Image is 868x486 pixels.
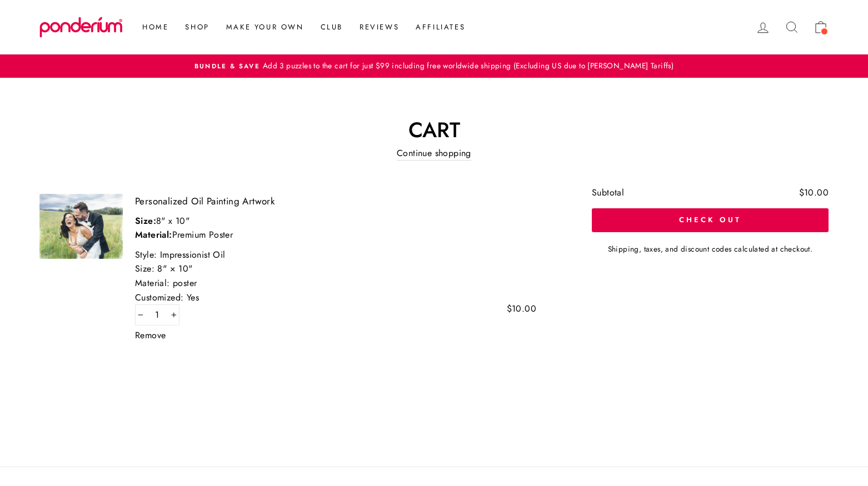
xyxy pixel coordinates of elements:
[592,243,829,255] small: Shipping, taxes, and discount codes calculated at checkout.
[397,146,471,161] a: Continue shopping
[135,331,166,340] a: Remove
[168,304,179,325] button: Increase item quantity by one
[135,262,536,276] div: Size: 8" × 10"
[135,228,172,241] span: Material:
[799,188,829,197] div: $10.00
[39,194,123,259] img: Personalized Oil Painting Artwork
[42,60,826,72] a: Bundle & SaveAdd 3 puzzles to the cart for just $99 including free worldwide shipping (Excluding ...
[135,214,536,228] div: 8" x 10"
[39,119,829,141] h1: Cart
[128,17,473,37] ul: Primary
[592,188,624,197] div: Subtotal
[135,194,536,209] a: Personalized Oil Painting Artwork
[135,228,536,242] div: Premium Poster
[135,304,146,325] button: Reduce item quantity by one
[218,17,312,37] a: Make Your Own
[177,17,217,37] a: Shop
[135,214,156,227] span: Size:
[592,208,829,232] button: Check out
[39,17,123,38] img: Ponderium
[407,17,473,37] a: Affiliates
[194,62,260,71] span: Bundle & Save
[260,60,674,71] span: Add 3 puzzles to the cart for just $99 including free worldwide shipping (Excluding US due to [PE...
[507,304,536,313] span: $10.00
[134,17,177,37] a: Home
[312,17,351,37] a: Club
[351,17,407,37] a: Reviews
[135,276,536,290] div: Material: poster
[135,248,536,262] div: Style: Impressionist Oil
[135,290,536,305] div: Customized: Yes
